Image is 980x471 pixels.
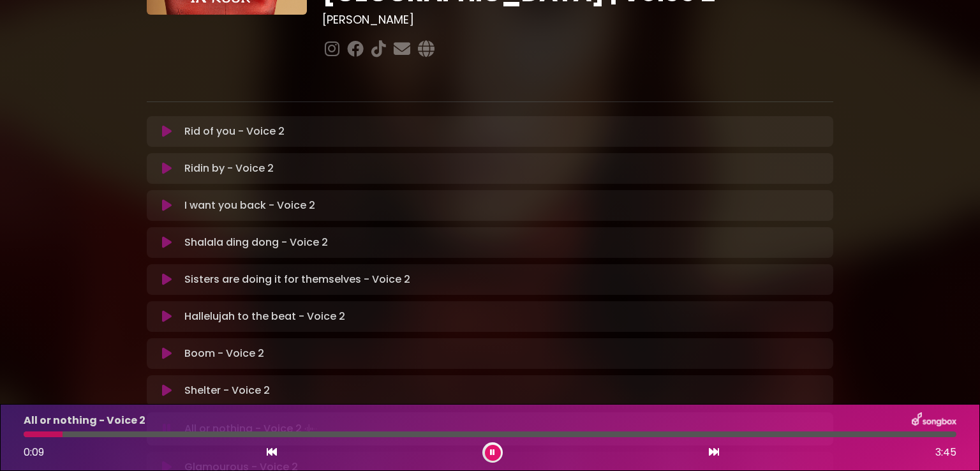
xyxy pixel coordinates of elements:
img: songbox-logo-white.png [912,412,956,429]
p: Shelter - Voice 2 [184,383,270,398]
span: 3:45 [935,445,956,460]
p: Hallelujah to the beat - Voice 2 [184,309,345,324]
p: Shalala ding dong - Voice 2 [184,235,328,250]
h3: [PERSON_NAME] [322,13,833,27]
p: Boom - Voice 2 [184,346,264,361]
span: 0:09 [24,445,44,460]
p: Sisters are doing it for themselves - Voice 2 [184,272,410,287]
p: Rid of you - Voice 2 [184,124,285,139]
p: All or nothing - Voice 2 [24,413,145,428]
p: I want you back - Voice 2 [184,198,315,213]
p: Ridin by - Voice 2 [184,161,274,176]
